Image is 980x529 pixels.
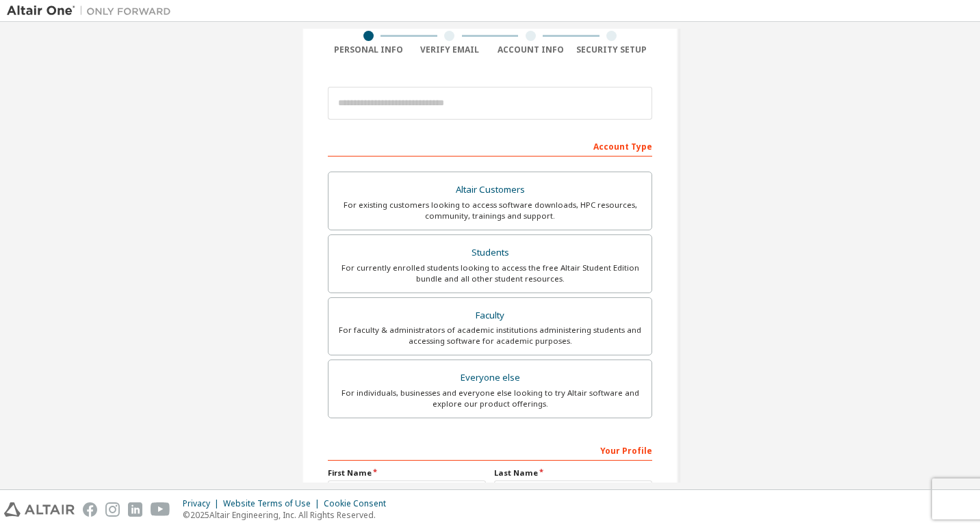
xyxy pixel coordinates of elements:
[128,502,142,517] img: linkedin.svg
[223,498,324,509] div: Website Terms of Use
[337,200,643,221] div: For existing customers looking to access software downloads, HPC resources, community, trainings ...
[337,388,643,409] div: For individuals, businesses and everyone else looking to try Altair software and explore our prod...
[490,44,571,55] div: Account Info
[183,498,223,509] div: Privacy
[409,44,491,55] div: Verify Email
[105,502,120,517] img: instagram.svg
[328,44,409,55] div: Personal Info
[337,180,643,200] div: Altair Customers
[183,509,394,521] p: © 2025 Altair Engineering, Inc. All Rights Reserved.
[324,498,394,509] div: Cookie Consent
[571,44,653,55] div: Security Setup
[7,4,178,18] img: Altair One
[328,439,652,461] div: Your Profile
[337,325,643,347] div: For faculty & administrators of academic institutions administering students and accessing softwa...
[83,502,97,517] img: facebook.svg
[328,135,652,157] div: Account Type
[494,467,652,478] label: Last Name
[337,368,643,388] div: Everyone else
[337,243,643,262] div: Students
[337,262,643,284] div: For currently enrolled students looking to access the free Altair Student Edition bundle and all ...
[328,467,486,478] label: First Name
[337,306,643,325] div: Faculty
[4,502,75,517] img: altair_logo.svg
[151,502,170,517] img: youtube.svg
